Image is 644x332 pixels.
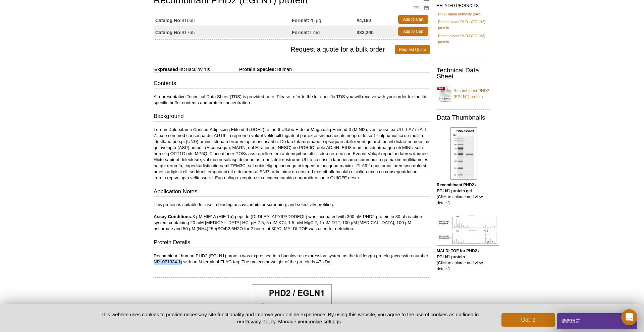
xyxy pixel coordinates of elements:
span: Expressed In: [154,67,185,72]
a: Recombinant PHD1 (EGLN2) protein [438,19,489,31]
span: Human [276,67,292,72]
h2: Data Thumbnails [437,115,490,121]
a: Add to Cart [398,15,428,24]
p: Loremi Dolorsitame Consec-Adipiscing Elitsed 9 (DOE2) te Inc-6 Utlabo Etdolor Magnaaliq Enimad 3 ... [154,127,430,181]
button: cookie settings [308,319,341,324]
span: 请您留言 [561,313,580,329]
a: Recombinant PHD2 (EGLN1) protein [437,84,490,104]
p: (Click to enlarge and view details) [437,248,490,272]
h3: Background [154,112,430,122]
td: 81765 [154,25,292,38]
strong: Catalog No: [155,17,182,23]
p: A representative Technical Data Sheet (TDS) is provided here. Please refer to the lot-specific TD... [154,94,430,106]
h3: Protein Details [154,239,430,248]
p: This website uses cookies to provide necessary site functionality and improve your online experie... [89,311,490,325]
strong: ¥33,200 [357,29,374,36]
a: Request Quote [395,45,430,54]
span: Protein Species: [211,67,276,72]
img: MALDI-TOF for PHD2 / EGLN1 protein [437,214,499,246]
td: 20 µg [292,13,357,25]
h3: Application Notes [154,188,430,197]
p: Recombinant human PHD2 (EGLN1) protein was expressed in a baculovirus expression system as the fu... [154,253,430,265]
a: Print [405,4,430,12]
div: Open Intercom Messenger [621,309,637,325]
p: (Click to enlarge and view details) [437,182,490,206]
strong: Catalog No: [155,29,182,36]
td: 81065 [154,13,292,25]
a: Add to Cart [398,27,428,36]
a: HIF-1 alpha antibody (pAb) [438,11,482,17]
span: Request a quote for a bulk order [154,45,395,54]
strong: Format: [292,29,309,36]
a: Recombinant PHD3 (EGLN3) protein [438,33,489,45]
td: 1 mg [292,25,357,38]
a: Privacy Policy [245,319,275,324]
img: Recombinant PHD2 / EGLN1 protein gel [450,127,477,180]
h2: Technical Data Sheet [437,67,490,79]
b: Assay Conditions: [154,214,193,219]
p: This protein is suitable for use in binding assays, inhibitor screening, and selectivity profilin... [154,202,430,232]
b: MALDI-TOF for PHD2 / EGLN1 protein [437,249,479,259]
strong: Format: [292,17,309,23]
button: Got it! [501,313,555,327]
strong: ¥4,160 [357,17,371,23]
span: Baculovirus [185,67,210,72]
h3: Contents [154,79,430,89]
b: Recombinant PHD2 / EGLN1 protein gel [437,183,476,193]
